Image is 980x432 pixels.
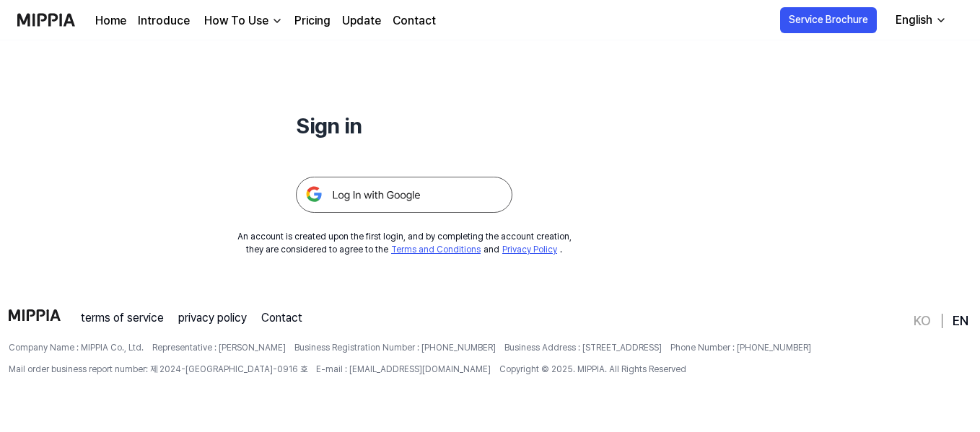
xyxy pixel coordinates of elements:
[296,110,512,142] h1: Sign in
[294,341,496,354] span: Business Registration Number : [PHONE_NUMBER]
[81,309,164,327] a: terms of service
[294,12,331,30] a: Pricing
[391,244,481,255] a: Terms and Conditions
[393,12,436,30] a: Contact
[953,312,968,330] a: EN
[9,363,307,376] span: Mail order business report number: 제 2024-[GEOGRAPHIC_DATA]-0916 호
[780,7,877,33] button: Service Brochure
[502,244,557,255] a: Privacy Policy
[178,309,247,327] a: privacy policy
[271,15,283,27] img: down
[504,341,662,354] span: Business Address : [STREET_ADDRESS]
[296,177,512,213] img: 구글 로그인 버튼
[9,341,144,354] span: Company Name : MIPPIA Co., Ltd.
[201,12,283,30] button: How To Use
[261,309,302,327] a: Contact
[499,363,686,376] span: Copyright © 2025. MIPPIA. All Rights Reserved
[237,230,572,256] div: An account is created upon the first login, and by completing the account creation, they are cons...
[670,341,811,354] span: Phone Number : [PHONE_NUMBER]
[316,363,491,376] span: E-mail : [EMAIL_ADDRESS][DOMAIN_NAME]
[9,309,61,321] img: logo
[95,12,126,30] a: Home
[914,312,931,330] a: KO
[152,341,286,354] span: Representative : [PERSON_NAME]
[201,12,271,30] div: How To Use
[893,12,935,29] div: English
[342,12,381,30] a: Update
[138,12,190,30] a: Introduce
[884,6,955,35] button: English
